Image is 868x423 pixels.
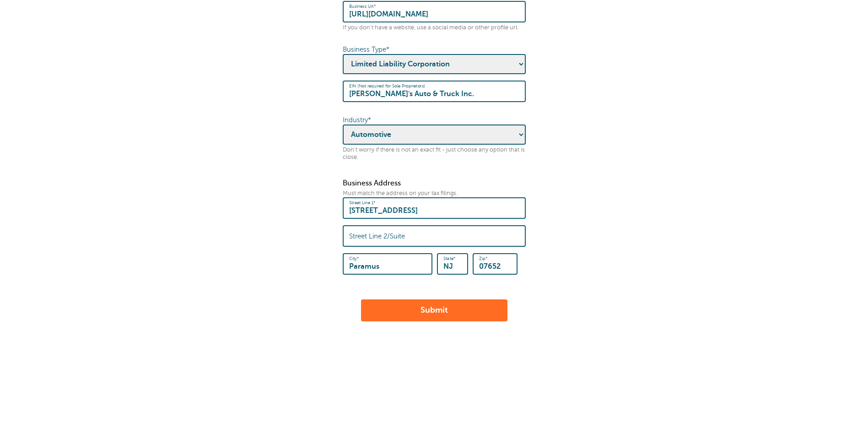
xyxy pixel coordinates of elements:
[343,46,389,53] label: Business Type*
[343,24,526,31] p: If you don't have a website, use a social media or other profile url.
[343,179,526,188] p: Business Address
[349,256,359,261] label: City*
[349,4,376,9] label: Business Url*
[443,256,456,261] label: State*
[343,190,526,197] p: Must match the address on your tax filings.
[349,232,405,240] label: Street Line 2/Suite
[349,83,425,89] label: EIN (Not required for Sole Proprietors)
[349,200,376,206] label: Street Line 1*
[343,146,526,161] p: Don't worry if there is not an exact fit - just choose any option that is close.
[343,116,371,124] label: Industry*
[361,299,507,321] button: Submit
